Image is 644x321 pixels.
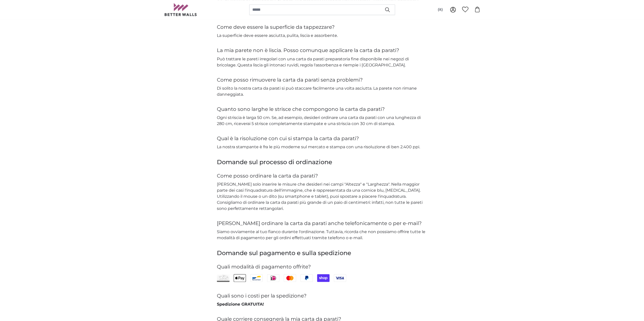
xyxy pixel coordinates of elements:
p: Di solito la nostra carta da parati si può staccare facilmente una volta asciutta. La parete non ... [217,85,427,97]
h4: Come posso rimuovere la carta da parati senza problemi? [217,76,427,83]
span: Spedizione GRATUITA! [217,302,264,306]
h4: Come posso ordinare la carta da parati? [217,172,427,179]
h4: Qual è la risoluzione con cui si stampa la carta da parati? [217,135,427,142]
p: [PERSON_NAME] solo inserire le misure che desideri nei campi "Altezza" e "Larghezza". Nella maggi... [217,181,427,211]
p: La nostra stampante è fra le più moderne sul mercato e stampa con una risoluzione di ben 2.400 ppi. [217,144,427,150]
h3: Domande sul processo di ordinazione [217,158,427,166]
h4: Quali sono i costi per la spedizione? [217,292,427,299]
p: Può trattare le pareti irregolari con una carta da parati preparatoria fine disponibile nei negoz... [217,56,427,68]
p: Siamo ovviamente al tuo fianco durante l'ordinazione. Tuttavia, ricorda che non possiamo offrire ... [217,229,427,241]
h4: Quali modalità di pagamento offrite? [217,263,427,270]
h4: Come deve essere la superficie da tappezzare? [217,23,427,31]
h4: [PERSON_NAME] ordinare la carta da parati anche telefonicamente o per e-mail? [217,219,427,227]
img: Fattura [217,274,230,282]
h3: Domande sul pagamento e sulla spedizione [217,249,427,257]
p: La superficie deve essere asciutta, pulita, liscia e assorbente. [217,33,427,39]
img: Betterwalls [164,3,197,16]
p: Ogni striscia è larga 50 cm. Se, ad esempio, desideri ordinare una carta da parati con una lunghe... [217,114,427,127]
h4: La mia parete non è liscia. Posso comunque applicare la carta da parati? [217,47,427,54]
button: (it) [434,5,447,14]
h4: Quanto sono larghe le strisce che compongono la carta da parati? [217,105,427,112]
